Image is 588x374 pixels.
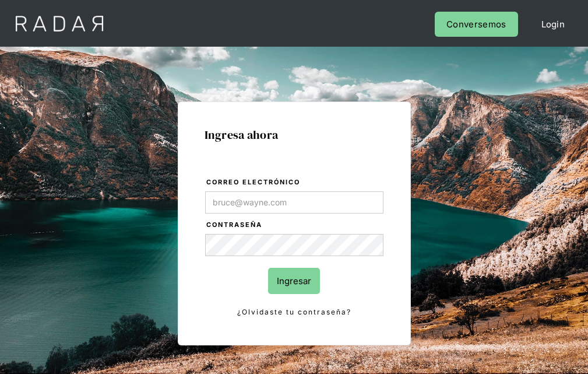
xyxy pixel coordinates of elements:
label: Contraseña [206,219,383,231]
a: Conversemos [435,12,517,37]
label: Correo electrónico [206,177,383,188]
a: ¿Olvidaste tu contraseña? [205,306,383,319]
input: Ingresar [268,268,320,294]
input: bruce@wayne.com [205,191,383,214]
h1: Ingresa ahora [205,128,384,141]
a: Login [530,12,577,37]
form: Login Form [205,176,384,319]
